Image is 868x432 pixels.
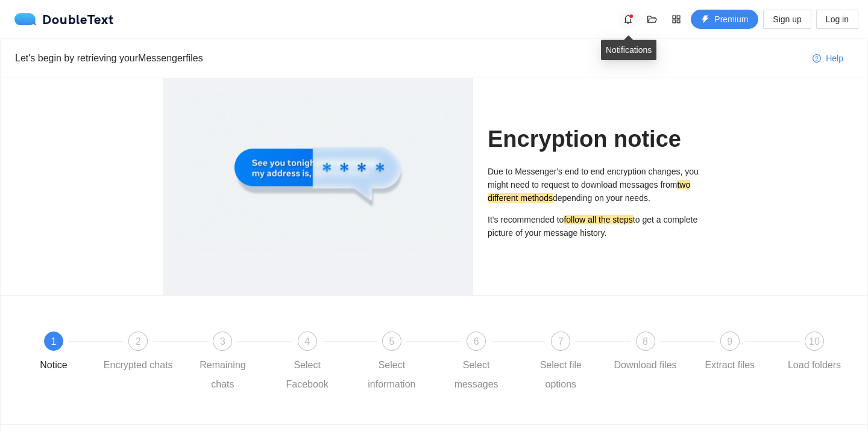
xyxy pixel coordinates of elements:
span: 3 [220,336,225,347]
div: Download files [614,356,677,375]
button: question-circleHelp [803,49,853,68]
span: Log in [826,13,849,26]
span: 9 [727,336,732,347]
div: Select Facebook [272,356,342,394]
span: 4 [304,336,310,347]
div: Select information [357,356,427,394]
div: 8Download files [611,332,695,375]
div: Encrypted chats [104,356,173,375]
div: 9Extract files [695,332,779,375]
span: appstore [667,14,685,24]
h1: Encryption notice [488,125,705,153]
div: 10Load folders [779,332,849,375]
span: 5 [389,336,394,347]
div: Select file options [526,356,596,394]
button: Sign up [763,10,811,29]
div: Remaining chats [187,356,257,394]
div: 3Remaining chats [187,332,272,394]
span: Premium [714,13,748,26]
button: thunderboltPremium [691,10,758,29]
a: logoDoubleText [14,13,114,25]
div: 7Select file options [526,332,610,394]
div: 4Select Facebook [272,332,357,394]
mark: two different methods [488,180,690,203]
div: 5Select information [357,332,441,394]
span: 8 [643,336,648,347]
p: It's recommended to to get a complete picture of your message history. [488,213,705,239]
span: Sign up [773,13,801,26]
span: 10 [809,336,820,347]
div: 2Encrypted chats [103,332,187,375]
p: Due to Messenger's end to end encryption changes, you might need to request to download messages ... [488,165,705,205]
span: folder-open [643,14,661,24]
span: bell [619,14,637,24]
span: thunderbolt [701,15,709,25]
div: Let's begin by retrieving your Messenger files [15,51,803,66]
span: question-circle [813,54,821,64]
div: DoubleText [14,13,114,25]
div: Extract files [705,356,755,375]
button: folder-open [643,10,662,29]
button: Log in [816,10,858,29]
span: Help [826,52,843,65]
img: logo [14,13,42,25]
mark: follow all the steps [564,215,632,224]
span: 2 [136,336,141,347]
div: Select messages [441,356,511,394]
div: 6Select messages [441,332,526,394]
span: 7 [558,336,564,347]
span: 6 [474,336,479,347]
div: 1Notice [19,332,103,375]
div: Load folders [788,356,841,375]
div: Notice [40,356,67,375]
span: 1 [51,336,57,347]
button: bell [618,10,638,29]
button: appstore [667,10,686,29]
